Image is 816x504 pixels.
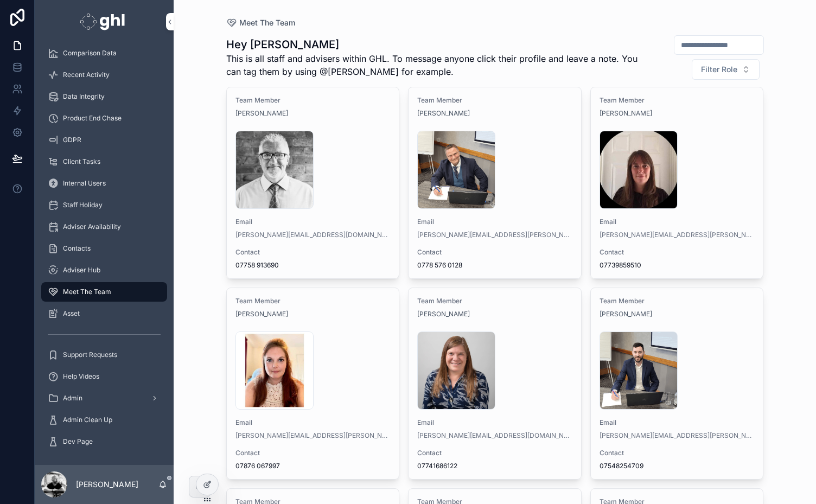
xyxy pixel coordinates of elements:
[600,297,755,305] span: Team Member
[417,462,572,470] span: 07741686122
[417,248,572,257] span: Contact
[41,432,167,451] a: Dev Page
[408,87,582,279] a: Team Member[PERSON_NAME]Email[PERSON_NAME][EMAIL_ADDRESS][PERSON_NAME][DOMAIN_NAME]Contact0778 57...
[41,87,167,106] a: Data Integrity
[41,174,167,193] a: Internal Users
[226,37,646,52] h1: Hey [PERSON_NAME]
[41,388,167,408] a: Admin
[41,217,167,237] a: Adviser Availability
[590,288,764,480] a: Team Member[PERSON_NAME]Email[PERSON_NAME][EMAIL_ADDRESS][PERSON_NAME][DOMAIN_NAME]Contact0754825...
[417,96,572,105] span: Team Member
[600,449,755,457] span: Contact
[417,418,572,427] span: Email
[408,288,582,480] a: Team Member[PERSON_NAME]Email[PERSON_NAME][EMAIL_ADDRESS][DOMAIN_NAME]Contact07741686122
[226,87,400,279] a: Team Member[PERSON_NAME]Email[PERSON_NAME][EMAIL_ADDRESS][DOMAIN_NAME]Contact07758 913690
[600,261,755,270] span: 07739859510
[63,92,105,101] span: Data Integrity
[41,367,167,386] a: Help Videos
[41,304,167,323] a: Asset
[226,288,400,480] a: Team Member[PERSON_NAME]Email[PERSON_NAME][EMAIL_ADDRESS][PERSON_NAME][DOMAIN_NAME]Contact07876 0...
[417,218,572,226] span: Email
[80,13,128,30] img: App logo
[226,17,295,28] a: Meet The Team
[600,462,755,470] span: 07548254709
[600,109,652,118] a: [PERSON_NAME]
[63,201,103,209] span: Staff Holiday
[417,297,572,305] span: Team Member
[63,350,117,359] span: Support Requests
[235,231,391,239] a: [PERSON_NAME][EMAIL_ADDRESS][DOMAIN_NAME]
[600,418,755,427] span: Email
[235,109,288,118] a: [PERSON_NAME]
[226,52,646,78] span: This is all staff and advisers within GHL. To message anyone click their profile and leave a note...
[63,71,110,79] span: Recent Activity
[63,394,82,403] span: Admin
[63,179,106,188] span: Internal Users
[63,244,91,253] span: Contacts
[63,416,112,424] span: Admin Clean Up
[590,87,764,279] a: Team Member[PERSON_NAME]Email[PERSON_NAME][EMAIL_ADDRESS][PERSON_NAME][DOMAIN_NAME]Contact0773985...
[692,59,760,80] button: Select Button
[600,96,755,105] span: Team Member
[41,65,167,85] a: Recent Activity
[600,431,755,440] a: [PERSON_NAME][EMAIL_ADDRESS][PERSON_NAME][DOMAIN_NAME]
[63,309,80,318] span: Asset
[239,17,295,28] span: Meet The Team
[701,64,737,75] span: Filter Role
[235,431,391,440] a: [PERSON_NAME][EMAIL_ADDRESS][PERSON_NAME][DOMAIN_NAME]
[63,266,100,275] span: Adviser Hub
[235,297,391,305] span: Team Member
[63,288,111,296] span: Meet The Team
[35,43,174,465] div: scrollable content
[235,218,391,226] span: Email
[63,222,121,231] span: Adviser Availability
[63,437,93,446] span: Dev Page
[41,43,167,63] a: Comparison Data
[600,218,755,226] span: Email
[417,449,572,457] span: Contact
[417,231,572,239] a: [PERSON_NAME][EMAIL_ADDRESS][PERSON_NAME][DOMAIN_NAME]
[63,114,122,123] span: Product End Chase
[76,479,138,490] p: [PERSON_NAME]
[41,345,167,365] a: Support Requests
[235,310,288,318] a: [PERSON_NAME]
[417,310,470,318] a: [PERSON_NAME]
[417,261,572,270] span: 0778 576 0128
[41,130,167,150] a: GDPR
[600,248,755,257] span: Contact
[600,231,755,239] a: [PERSON_NAME][EMAIL_ADDRESS][PERSON_NAME][DOMAIN_NAME]
[235,449,391,457] span: Contact
[235,96,391,105] span: Team Member
[417,109,470,118] a: [PERSON_NAME]
[41,195,167,215] a: Staff Holiday
[235,418,391,427] span: Email
[63,372,99,381] span: Help Videos
[41,152,167,171] a: Client Tasks
[600,310,652,318] a: [PERSON_NAME]
[235,462,391,470] span: 07876 067997
[63,157,100,166] span: Client Tasks
[417,431,572,440] a: [PERSON_NAME][EMAIL_ADDRESS][DOMAIN_NAME]
[63,49,117,58] span: Comparison Data
[41,282,167,302] a: Meet The Team
[63,136,81,144] span: GDPR
[41,260,167,280] a: Adviser Hub
[235,248,391,257] span: Contact
[41,410,167,430] a: Admin Clean Up
[41,239,167,258] a: Contacts
[41,109,167,128] a: Product End Chase
[235,261,391,270] span: 07758 913690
